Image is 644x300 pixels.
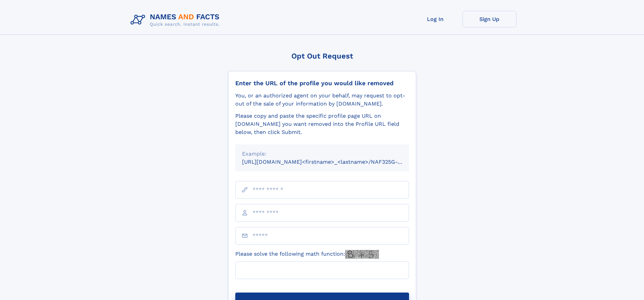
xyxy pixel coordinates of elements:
[242,159,422,165] small: [URL][DOMAIN_NAME]<firstname>_<lastname>/NAF325G-xxxxxxxx
[235,92,409,108] div: You, or an authorized agent on your behalf, may request to opt-out of the sale of your informatio...
[228,52,416,60] div: Opt Out Request
[235,250,379,259] label: Please solve the following math function:
[128,11,225,29] img: Logo Names and Facts
[462,11,517,27] a: Sign Up
[235,79,409,87] div: Enter the URL of the profile you would like removed
[235,112,409,136] div: Please copy and paste the specific profile page URL on [DOMAIN_NAME] you want removed into the Pr...
[408,11,462,27] a: Log In
[242,150,402,158] div: Example:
